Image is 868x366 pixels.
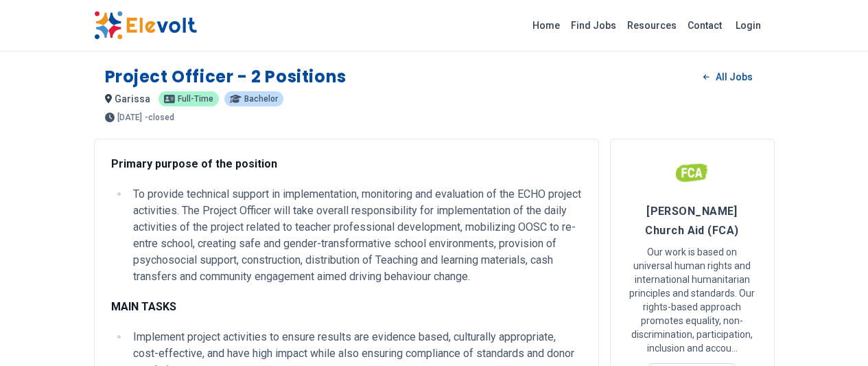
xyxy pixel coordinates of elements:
[94,11,197,40] img: Elevolt
[145,113,174,122] p: - closed
[527,14,565,36] a: Home
[627,245,758,355] p: Our work is based on universal human rights and international humanitarian principles and standar...
[178,95,213,103] span: Full-time
[645,205,738,237] span: [PERSON_NAME] Church Aid (FCA)
[117,113,142,122] span: [DATE]
[244,95,278,103] span: Bachelor
[115,93,150,104] span: garissa
[111,300,176,313] strong: MAIN TASKS
[675,156,709,190] img: Finn Church Aid (FCA)
[565,14,622,36] a: Find Jobs
[111,157,277,170] strong: Primary purpose of the position
[682,14,727,36] a: Contact
[105,66,347,88] h1: Project Officer - 2 Positions
[129,186,582,285] li: To provide technical support in implementation, monitoring and evaluation of the ECHO project act...
[727,12,769,39] a: Login
[692,67,763,87] a: All Jobs
[622,14,682,36] a: Resources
